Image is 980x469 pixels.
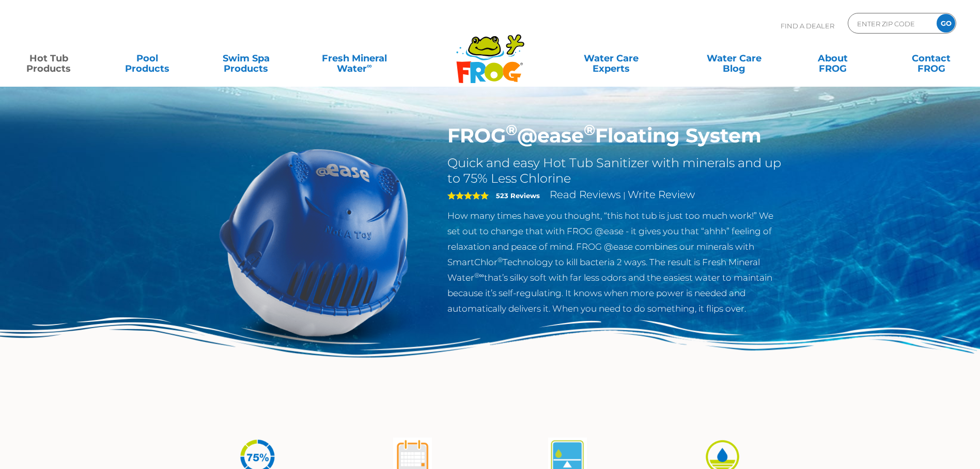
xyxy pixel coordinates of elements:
[497,256,503,264] sup: ®
[628,188,695,201] a: Write Review
[506,121,517,139] sup: ®
[937,14,955,33] input: GO
[893,48,970,69] a: ContactFROG
[196,124,432,360] img: hot-tub-product-atease-system.png
[447,208,785,316] p: How many times have you thought, “this hot tub is just too much work!” We set out to change that ...
[450,21,530,84] img: Frog Products Logo
[549,48,674,69] a: Water CareExperts
[496,191,540,200] strong: 523 Reviews
[695,48,772,69] a: Water CareBlog
[781,13,834,39] p: Find A Dealer
[550,188,621,201] a: Read Reviews
[447,191,489,200] span: 5
[447,124,785,148] h1: FROG @ease Floating System
[794,48,871,69] a: AboutFROG
[447,155,785,186] h2: Quick and easy Hot Tub Sanitizer with minerals and up to 75% Less Chlorine
[109,48,186,69] a: PoolProducts
[10,48,87,69] a: Hot TubProducts
[306,48,402,69] a: Fresh MineralWater∞
[474,271,484,279] sup: ®∞
[584,121,595,139] sup: ®
[623,190,626,200] span: |
[367,61,372,70] sup: ∞
[208,48,285,69] a: Swim SpaProducts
